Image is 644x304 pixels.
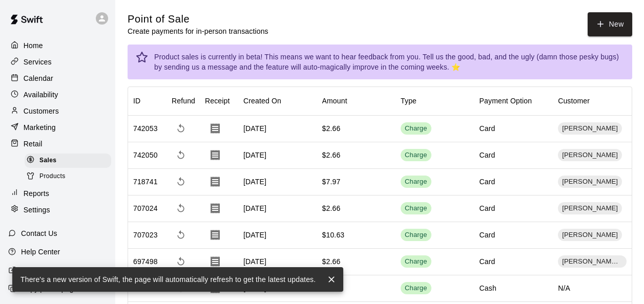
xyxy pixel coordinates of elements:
[172,86,195,115] div: Refund
[322,86,347,115] div: Amount
[405,124,427,134] div: Charge
[238,86,317,115] div: Created On
[322,150,341,160] div: $2.66
[128,86,167,115] div: ID
[322,177,341,187] div: $7.97
[21,228,57,238] p: Contact Us
[133,150,158,160] div: 742050
[322,230,345,240] div: $10.63
[25,169,111,184] div: Products
[128,26,268,36] p: Create payments for in-person transactions
[238,142,317,169] div: [DATE]
[558,202,622,214] div: [PERSON_NAME]
[8,136,107,151] a: Retail
[238,222,317,249] div: [DATE]
[172,199,190,218] span: Refund payment
[24,139,43,149] p: Retail
[8,186,107,201] a: Reports
[24,122,56,133] p: Marketing
[8,54,107,70] a: Services
[205,86,230,115] div: Receipt
[558,86,590,115] div: Customer
[396,86,474,115] div: Type
[480,283,496,293] div: Cash
[24,40,43,51] p: Home
[172,172,190,191] span: Refund payment
[24,188,49,199] p: Reports
[238,169,317,196] div: [DATE]
[164,63,237,71] a: sending us a message
[25,154,111,168] div: Sales
[558,230,622,240] span: [PERSON_NAME]
[8,202,107,218] a: Settings
[8,103,107,119] div: Customers
[324,272,339,287] button: close
[154,48,624,76] div: Product sales is currently in beta! This means we want to hear feedback from you. Tell us the goo...
[39,156,56,166] span: Sales
[322,123,341,134] div: $2.66
[558,204,622,213] span: [PERSON_NAME]
[24,73,53,83] p: Calendar
[133,203,158,213] div: 707024
[172,119,190,138] span: Refund payment
[25,153,115,168] a: Sales
[205,171,225,192] button: Download Receipt
[317,86,396,115] div: Amount
[8,71,107,86] a: Calendar
[8,87,107,102] a: Availability
[558,229,622,241] div: [PERSON_NAME]
[558,176,622,188] div: [PERSON_NAME]
[200,86,238,115] div: Receipt
[558,177,622,187] span: [PERSON_NAME]
[24,57,52,67] p: Services
[205,198,225,219] button: Download Receipt
[21,247,60,257] p: Help Center
[405,177,427,187] div: Charge
[558,122,622,135] div: [PERSON_NAME]
[405,204,427,213] div: Charge
[558,150,622,160] span: [PERSON_NAME]
[8,120,107,135] a: Marketing
[480,230,495,240] div: Card
[24,90,58,100] p: Availability
[20,270,316,289] div: There's a new version of Swift, the page will automatically refresh to get the latest updates.
[405,230,427,240] div: Charge
[405,257,427,267] div: Charge
[558,124,622,134] span: [PERSON_NAME]
[172,252,190,271] span: Refund payment
[133,86,140,115] div: ID
[39,171,66,182] span: Products
[553,275,632,302] div: N/A
[172,226,190,244] span: Refund payment
[21,265,76,275] p: View public page
[133,123,158,134] div: 742053
[480,86,532,115] div: Payment Option
[480,203,495,213] div: Card
[205,251,225,272] button: Download Receipt
[405,284,427,293] div: Charge
[238,249,317,275] div: [DATE]
[474,86,553,115] div: Payment Option
[322,256,341,267] div: $2.66
[558,149,622,161] div: [PERSON_NAME]
[205,225,225,245] button: Download Receipt
[133,256,158,267] div: 697498
[480,256,495,267] div: Card
[558,257,627,267] span: [PERSON_NAME] [PERSON_NAME]
[205,145,225,165] button: Download Receipt
[553,86,632,115] div: Customer
[480,123,495,134] div: Card
[172,146,190,164] span: Refund payment
[322,203,341,213] div: $2.66
[24,205,50,215] p: Settings
[133,230,158,240] div: 707023
[8,38,107,53] a: Home
[25,168,115,184] a: Products
[243,86,281,115] div: Created On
